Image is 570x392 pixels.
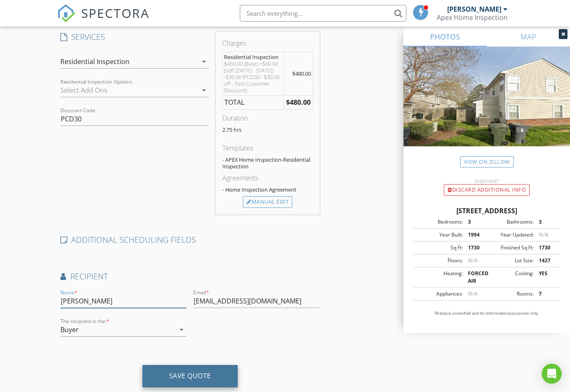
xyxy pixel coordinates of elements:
[487,257,534,264] div: Lot Size:
[468,257,478,264] span: N/A
[222,126,313,133] p: 2.75 hrs
[416,231,463,239] div: Year Built:
[463,218,487,226] div: 3
[468,290,478,297] span: N/A
[403,27,487,47] a: PHOTOS
[534,270,558,285] div: YES
[292,70,311,77] span: $480.00
[81,4,149,22] span: SPECTORA
[177,325,187,335] i: arrow_drop_down
[534,257,558,264] div: 1427
[487,270,534,285] div: Cooling:
[222,113,313,123] div: Duration
[222,156,313,170] div: - APEX Home Inspection-Residential Inspection
[60,32,209,42] h4: SERVICES
[534,218,558,226] div: 3
[222,95,284,110] td: TOTAL
[224,54,282,60] div: Residential Inspection
[416,270,463,285] div: Heating:
[463,270,487,285] div: FORCED AIR
[240,5,406,22] input: Search everything...
[413,206,560,216] div: [STREET_ADDRESS]
[57,11,149,29] a: SPECTORA
[57,4,75,22] img: The Best Home Inspection Software - Spectora
[447,5,501,13] div: [PERSON_NAME]
[444,184,530,196] div: Discard Additional info
[463,244,487,251] div: 1730
[539,231,548,238] span: N/A
[60,234,320,245] h4: ADDITIONAL SCHEDULING FIELDS
[222,38,313,48] div: Charges
[222,173,313,183] div: Agreements
[224,60,282,94] div: $450.00 (Base) +$60.00 (sqft [DATE] - [DATE]) -$30.00 (PCD30 - $30.00 off - Past Customer Discount)
[487,290,534,298] div: Rooms:
[416,290,463,298] div: Appliances:
[416,218,463,226] div: Bedrooms:
[169,372,211,380] div: Save Quote
[286,98,311,107] strong: $480.00
[60,112,209,126] input: Discount Code
[460,156,514,168] a: View on Zillow
[487,218,534,226] div: Bathrooms:
[60,271,320,282] h4: Recipient
[222,186,313,193] div: - Home Inspection Agreement
[416,257,463,264] div: Floors:
[199,57,209,67] i: arrow_drop_down
[243,196,292,208] div: Manual Edit
[534,290,558,298] div: 7
[403,178,570,184] div: Incorrect?
[534,244,558,251] div: 1730
[199,85,209,95] i: arrow_drop_down
[487,27,570,47] a: MAP
[413,311,560,316] p: All data is unverified and for informational purposes only.
[403,47,570,166] img: streetview
[463,231,487,239] div: 1994
[542,364,562,384] div: Open Intercom Messenger
[222,143,313,153] div: Templates
[416,244,463,251] div: Sq Ft:
[60,326,79,333] div: Buyer
[60,58,129,65] div: Residential Inspection
[487,231,534,239] div: Year Updated:
[487,244,534,251] div: Finished Sq Ft:
[437,13,508,22] div: Apex Home Inspection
